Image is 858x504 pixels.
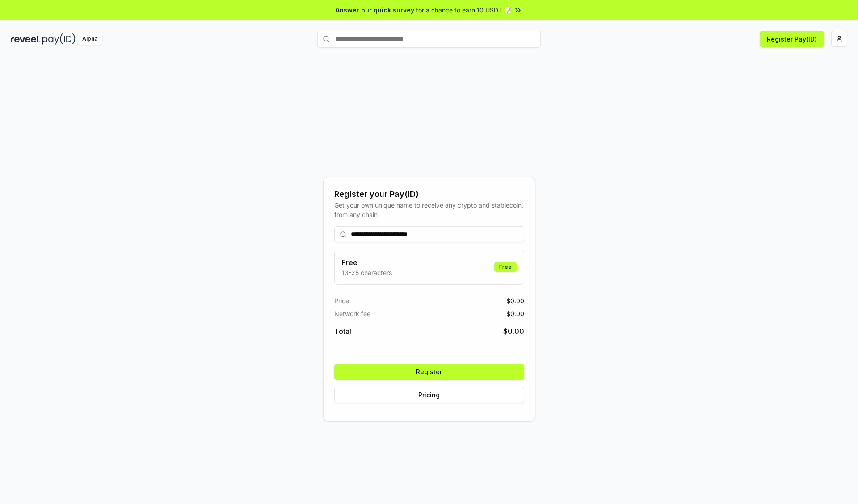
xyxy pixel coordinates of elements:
[503,326,524,337] span: $ 0.00
[336,5,414,15] span: Answer our quick survey
[416,5,512,15] span: for a chance to earn 10 USDT 📝
[506,309,524,318] span: $ 0.00
[342,257,392,268] h3: Free
[334,188,524,200] div: Register your Pay(ID)
[77,33,102,45] div: Alpha
[334,200,524,219] div: Get your own unique name to receive any crypto and stablecoin, from any chain
[334,326,351,337] span: Total
[494,262,517,272] div: Free
[506,296,524,305] span: $ 0.00
[11,33,41,45] img: reveel_dark
[42,33,76,45] img: pay_id
[342,268,392,277] p: 13-25 characters
[334,309,370,318] span: Network fee
[760,31,824,47] button: Register Pay(ID)
[334,296,349,305] span: Price
[334,364,524,380] button: Register
[334,387,524,403] button: Pricing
